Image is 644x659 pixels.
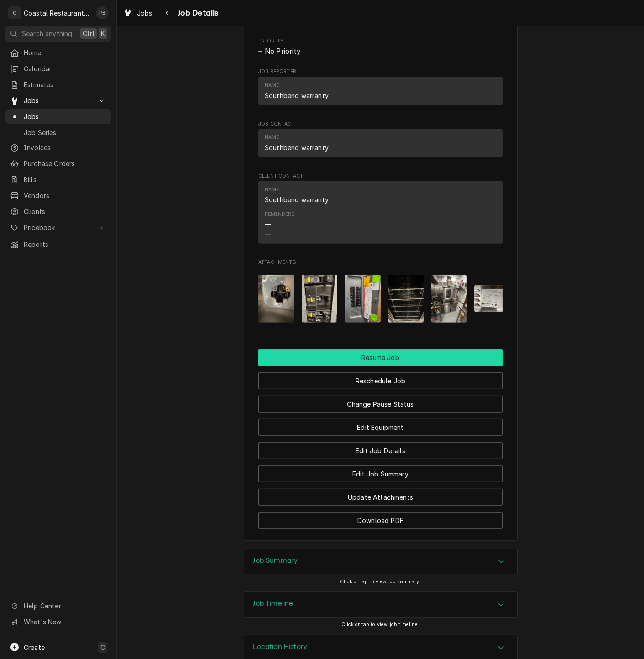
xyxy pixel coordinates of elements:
[24,643,45,651] span: Create
[258,436,503,459] div: Button Group Row
[24,159,106,168] span: Purchase Orders
[100,643,105,652] span: C
[5,204,111,219] a: Clients
[120,5,156,21] a: Jobs
[258,413,503,436] div: Button Group Row
[258,366,503,389] div: Button Group Row
[24,223,93,232] span: Pricebook
[265,82,329,100] div: Name
[258,489,503,506] button: Update Attachments
[258,349,503,529] div: Button Group
[24,240,106,249] span: Reports
[258,37,503,45] span: Priority
[341,622,419,628] span: Click or tap to view job timeline.
[258,275,294,323] img: q4fz5yRR0udwOpZ6bFZ6
[265,134,279,141] div: Name
[5,598,111,613] a: Go to Help Center
[258,77,503,109] div: Job Reporter List
[101,29,105,38] span: K
[5,125,111,140] a: Job Series
[244,591,518,618] div: Job Timeline
[265,134,329,152] div: Name
[258,120,503,162] div: Job Contact
[24,8,91,18] div: Coastal Restaurant Repair
[24,175,106,184] span: Bills
[474,285,510,312] img: XaM9FvwnSvqpCqaxsW8l
[265,195,329,204] div: Southbend warranty
[5,109,111,124] a: Jobs
[83,29,94,38] span: Ctrl
[24,617,105,627] span: What's New
[258,181,503,248] div: Client Contact List
[258,173,503,180] span: Client Contact
[258,129,503,157] div: Contact
[24,64,106,73] span: Calendar
[160,5,175,20] button: Navigate back
[5,237,111,252] a: Reports
[8,6,21,19] div: C
[24,601,105,611] span: Help Center
[265,143,329,152] div: Southbend warranty
[258,129,503,161] div: Job Contact List
[388,275,424,323] img: PWqUhOk0QC6CLBheOGp1
[5,188,111,203] a: Vendors
[5,61,111,76] a: Calendar
[258,349,503,366] div: Button Group Row
[244,592,517,617] button: Accordion Details Expand Trigger
[244,592,517,617] div: Accordion Header
[258,396,503,413] button: Change Pause Status
[258,259,503,330] div: Attachments
[24,112,106,121] span: Jobs
[5,614,111,629] a: Go to What's New
[22,29,72,38] span: Search anything
[258,349,503,366] button: Resume Job
[24,128,106,137] span: Job Series
[258,419,503,436] button: Edit Equipment
[265,211,295,239] div: Reminders
[5,172,111,187] a: Bills
[258,459,503,482] div: Button Group Row
[175,7,219,19] span: Job Details
[137,8,152,18] span: Jobs
[253,643,308,651] h3: Location History
[258,268,503,330] span: Attachments
[431,275,467,323] img: V3D8T6BRTTa4ENeBx3jx
[253,556,298,565] h3: Job Summary
[265,82,279,89] div: Name
[258,442,503,459] button: Edit Job Details
[340,579,420,585] span: Click or tap to view job summary.
[265,229,271,239] div: —
[24,80,106,89] span: Estimates
[244,549,518,575] div: Job Summary
[302,275,338,323] img: P5wjYLqoRpKk4vwr25hT
[5,140,111,155] a: Invoices
[258,465,503,482] button: Edit Job Summary
[258,372,503,389] button: Reschedule Job
[24,48,106,58] span: Home
[258,506,503,529] div: Button Group Row
[265,220,271,229] div: —
[258,77,503,105] div: Contact
[258,37,503,57] div: Priority
[258,120,503,128] span: Job Contact
[24,143,106,152] span: Invoices
[5,45,111,60] a: Home
[5,156,111,171] a: Purchase Orders
[96,6,109,19] div: PB
[5,26,111,42] button: Search anythingCtrlK
[265,211,295,218] div: Reminders
[96,6,109,19] div: Phill Blush's Avatar
[258,46,503,57] div: No Priority
[258,482,503,506] div: Button Group Row
[265,186,329,204] div: Name
[258,68,503,75] span: Job Reporter
[5,93,111,108] a: Go to Jobs
[253,599,293,608] h3: Job Timeline
[244,549,517,575] div: Accordion Header
[5,220,111,235] a: Go to Pricebook
[24,207,106,216] span: Clients
[258,181,503,244] div: Contact
[258,259,503,266] span: Attachments
[345,275,381,323] img: xcvBoppvRbi5omIlKlLW
[258,68,503,109] div: Job Reporter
